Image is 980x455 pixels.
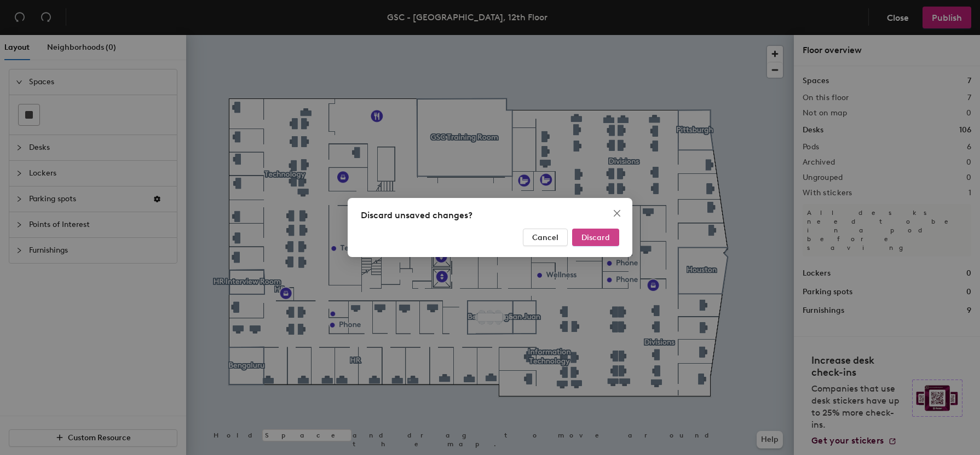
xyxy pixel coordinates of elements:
div: Discard unsaved changes? [361,209,619,222]
span: Close [608,209,626,218]
span: Discard [581,233,610,242]
button: Cancel [523,229,568,246]
span: close [613,209,621,218]
button: Close [608,205,626,222]
button: Discard [572,229,619,246]
span: Cancel [532,233,558,242]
